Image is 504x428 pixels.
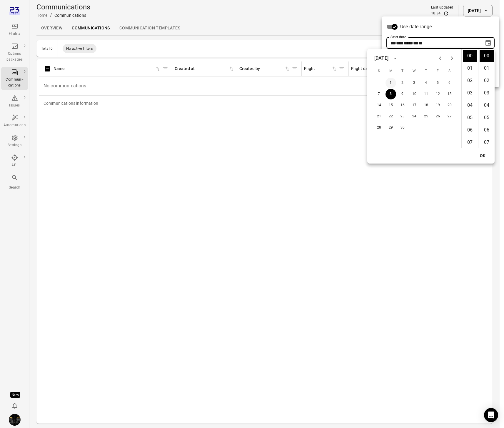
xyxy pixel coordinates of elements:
[480,50,494,62] li: 0 minutes
[419,41,423,45] span: Minutes
[397,111,408,122] button: 23
[385,122,396,133] button: 29
[433,89,443,99] button: 12
[404,41,413,45] span: Year
[463,50,477,62] li: 0 hours
[463,75,477,86] li: 2 hours
[374,122,384,133] button: 28
[409,111,420,122] button: 24
[390,41,396,45] span: Day
[409,78,420,88] button: 3
[480,124,494,136] li: 6 minutes
[421,89,431,99] button: 11
[473,150,492,161] button: OK
[478,49,495,148] ul: Select minutes
[433,65,443,77] span: Friday
[444,100,455,111] button: 20
[397,78,408,88] button: 2
[409,100,420,111] button: 17
[484,408,498,422] div: Open Intercom Messenger
[480,62,494,74] li: 1 minutes
[446,52,458,64] button: Next month
[433,111,443,122] button: 26
[444,89,455,99] button: 13
[463,124,477,136] li: 6 hours
[462,49,478,148] ul: Select hours
[390,53,400,63] button: calendar view is open, switch to year view
[434,52,446,64] button: Previous month
[421,65,431,77] span: Thursday
[421,78,431,88] button: 4
[397,100,408,111] button: 16
[444,65,455,77] span: Saturday
[480,112,494,124] li: 5 minutes
[390,34,406,39] label: Start date
[385,111,396,122] button: 22
[374,89,384,99] button: 7
[421,111,431,122] button: 25
[463,112,477,124] li: 5 hours
[444,111,455,122] button: 27
[385,89,396,99] button: 8
[374,111,384,122] button: 21
[482,37,494,49] button: Choose date, selected date is Sep 8, 2025
[480,136,494,148] li: 7 minutes
[480,99,494,111] li: 4 minutes
[463,87,477,99] li: 3 hours
[480,87,494,99] li: 3 minutes
[397,122,408,133] button: 30
[463,99,477,111] li: 4 hours
[396,41,404,45] span: Month
[397,65,408,77] span: Tuesday
[374,55,388,62] div: [DATE]
[374,100,384,111] button: 14
[409,89,420,99] button: 10
[463,136,477,148] li: 7 hours
[374,65,384,77] span: Sunday
[463,62,477,74] li: 1 hours
[433,100,443,111] button: 19
[400,23,432,30] span: Use date range
[385,65,396,77] span: Monday
[385,78,396,88] button: 1
[444,78,455,88] button: 6
[480,75,494,86] li: 2 minutes
[385,100,396,111] button: 15
[421,100,431,111] button: 18
[413,41,419,45] span: Hours
[409,65,420,77] span: Wednesday
[433,78,443,88] button: 5
[397,89,408,99] button: 9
